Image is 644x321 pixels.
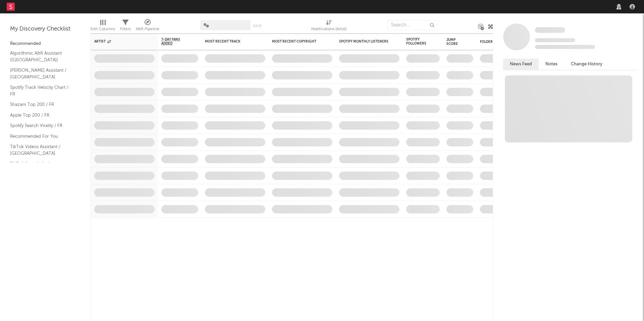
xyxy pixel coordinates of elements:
[539,59,564,70] button: Notes
[535,27,565,33] span: Some Artist
[10,67,74,80] a: [PERSON_NAME] Assistant / [GEOGRAPHIC_DATA]
[535,38,575,42] span: Tracking Since: [DATE]
[161,38,188,46] span: 7-Day Fans Added
[535,27,565,34] a: Some Artist
[480,40,530,44] div: Folders
[503,59,539,70] button: News Feed
[339,40,389,44] div: Spotify Monthly Listeners
[10,84,74,98] a: Spotify Track Velocity Chart / FR
[94,40,145,44] div: Artist
[205,40,255,44] div: Most Recent Track
[120,17,131,36] div: Filters
[10,40,80,48] div: Recommended
[10,25,80,33] div: My Discovery Checklist
[10,112,74,119] a: Apple Top 200 / FR
[564,59,609,70] button: Change History
[10,50,74,63] a: Algorithmic A&R Assistant ([GEOGRAPHIC_DATA])
[10,122,74,129] a: Spotify Search Virality / FR
[136,25,159,33] div: A&R Pipeline
[535,45,595,49] span: 0 fans last week
[10,143,74,157] a: TikTok Videos Assistant / [GEOGRAPHIC_DATA]
[406,38,430,46] div: Spotify Followers
[311,17,346,36] div: Notifications (Artist)
[10,133,74,140] a: Recommended For You
[120,25,131,33] div: Filters
[253,24,262,28] button: Save
[10,101,74,108] a: Shazam Top 200 / FR
[446,38,463,46] div: Jump Score
[10,160,74,174] a: TikTok Sounds Assistant / [GEOGRAPHIC_DATA]
[136,17,159,36] div: A&R Pipeline
[272,40,322,44] div: Most Recent Copyright
[91,25,115,33] div: Edit Columns
[311,25,346,33] div: Notifications (Artist)
[387,20,438,30] input: Search...
[91,17,115,36] div: Edit Columns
